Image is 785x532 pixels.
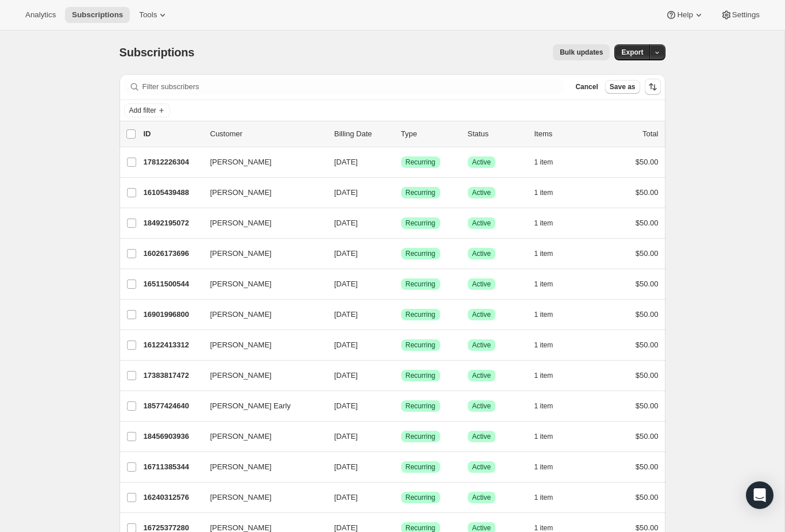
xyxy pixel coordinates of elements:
p: Customer [210,128,325,140]
span: Recurring [406,371,436,380]
span: $50.00 [636,310,659,319]
p: 16122413312 [144,339,201,351]
span: Tools [139,10,157,20]
span: Settings [732,10,760,20]
span: [PERSON_NAME] Early [210,400,291,412]
span: Active [472,340,491,350]
div: 16711385344[PERSON_NAME][DATE]SuccessRecurringSuccessActive1 item$50.00 [144,459,659,475]
p: ID [144,128,201,140]
button: 1 item [534,185,566,201]
button: 1 item [534,428,566,445]
span: Active [472,249,491,258]
button: Help [659,7,711,23]
span: Save as [610,82,636,91]
p: 16901996800 [144,309,201,320]
span: 1 item [534,462,553,472]
button: Add filter [124,104,170,117]
span: Recurring [406,158,436,167]
span: [PERSON_NAME] [210,278,272,290]
div: Items [534,128,592,140]
span: [PERSON_NAME] [210,431,272,442]
span: Help [677,10,692,20]
button: [PERSON_NAME] [203,305,318,324]
span: [DATE] [334,462,358,471]
div: 17383817472[PERSON_NAME][DATE]SuccessRecurringSuccessActive1 item$50.00 [144,368,659,384]
span: [PERSON_NAME] [210,461,272,473]
span: [DATE] [334,493,358,502]
p: 18577424640 [144,400,201,412]
div: Open Intercom Messenger [746,481,774,509]
span: $50.00 [636,340,659,349]
span: $50.00 [636,249,659,258]
div: Type [401,128,459,140]
div: 18577424640[PERSON_NAME] Early[DATE]SuccessRecurringSuccessActive1 item$50.00 [144,398,659,414]
button: Export [614,44,650,60]
button: Subscriptions [65,7,130,23]
span: Subscriptions [120,46,195,59]
p: 17383817472 [144,370,201,381]
button: [PERSON_NAME] [203,336,318,354]
span: 1 item [534,219,553,228]
p: Billing Date [334,128,392,140]
button: Analytics [18,7,63,23]
button: [PERSON_NAME] [203,214,318,232]
span: [PERSON_NAME] [210,339,272,351]
p: 18456903936 [144,431,201,442]
span: $50.00 [636,523,659,532]
span: Active [472,158,491,167]
button: Settings [714,7,767,23]
button: Save as [605,80,640,94]
span: $50.00 [636,401,659,410]
button: [PERSON_NAME] [203,275,318,293]
div: 16240312576[PERSON_NAME][DATE]SuccessRecurringSuccessActive1 item$50.00 [144,489,659,506]
p: 16105439488 [144,187,201,198]
span: Recurring [406,462,436,472]
div: 17812226304[PERSON_NAME][DATE]SuccessRecurringSuccessActive1 item$50.00 [144,154,659,170]
p: Total [642,128,658,140]
span: 1 item [534,249,553,258]
button: [PERSON_NAME] [203,458,318,476]
span: Recurring [406,310,436,319]
span: [DATE] [334,280,358,288]
span: $50.00 [636,493,659,502]
span: Recurring [406,188,436,197]
span: Analytics [25,10,56,20]
span: Recurring [406,219,436,228]
div: 18492195072[PERSON_NAME][DATE]SuccessRecurringSuccessActive1 item$50.00 [144,215,659,231]
p: 16511500544 [144,278,201,290]
div: 18456903936[PERSON_NAME][DATE]SuccessRecurringSuccessActive1 item$50.00 [144,428,659,445]
span: [DATE] [334,188,358,197]
p: 16711385344 [144,461,201,473]
button: [PERSON_NAME] [203,153,318,171]
p: Status [468,128,525,140]
span: 1 item [534,401,553,411]
span: 1 item [534,310,553,319]
button: Sort the results [645,79,661,95]
span: Active [472,493,491,502]
span: Active [472,219,491,228]
button: 1 item [534,398,566,414]
span: [DATE] [334,523,358,532]
button: 1 item [534,154,566,170]
span: Active [472,188,491,197]
span: Recurring [406,493,436,502]
span: 1 item [534,280,553,289]
span: $50.00 [636,280,659,288]
span: Add filter [129,106,156,115]
button: Tools [132,7,175,23]
div: 16122413312[PERSON_NAME][DATE]SuccessRecurringSuccessActive1 item$50.00 [144,337,659,353]
button: 1 item [534,307,566,323]
div: 16105439488[PERSON_NAME][DATE]SuccessRecurringSuccessActive1 item$50.00 [144,185,659,201]
span: 1 item [534,340,553,350]
button: Bulk updates [553,44,610,60]
input: Filter subscribers [143,79,564,95]
span: Active [472,310,491,319]
span: Recurring [406,401,436,411]
button: 1 item [534,489,566,506]
span: [PERSON_NAME] [210,370,272,381]
span: Active [472,371,491,380]
div: IDCustomerBilling DateTypeStatusItemsTotal [144,128,659,140]
span: Active [472,462,491,472]
button: [PERSON_NAME] [203,183,318,202]
span: [DATE] [334,219,358,227]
